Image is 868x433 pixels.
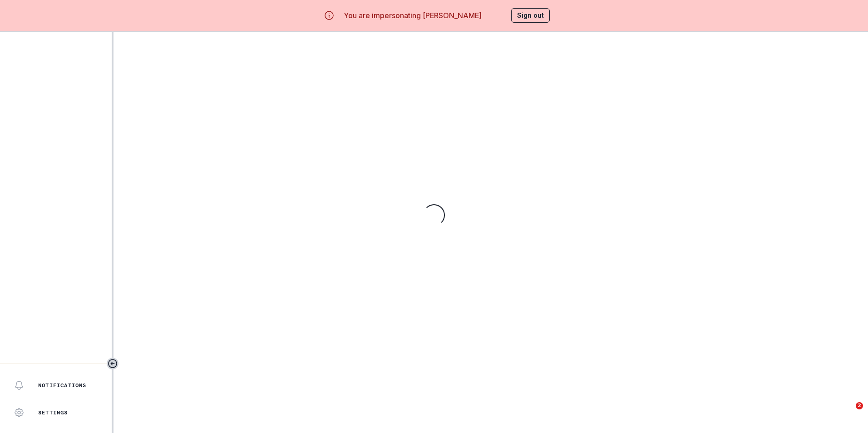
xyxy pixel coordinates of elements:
p: Settings [38,409,68,416]
button: Sign out [511,8,550,23]
p: You are impersonating [PERSON_NAME] [344,10,482,21]
p: Notifications [38,382,87,389]
iframe: Intercom live chat [837,402,859,424]
button: Toggle sidebar [107,358,118,369]
span: 2 [856,402,863,409]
